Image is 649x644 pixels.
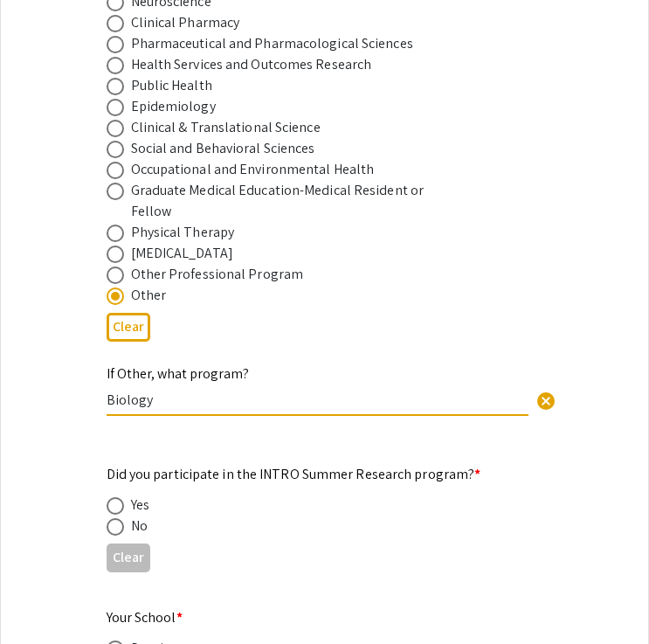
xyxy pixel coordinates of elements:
[131,159,375,180] div: Occupational and Environmental Health
[107,313,150,342] button: Clear
[131,96,216,117] div: Epidemiology
[131,75,212,96] div: Public Health
[131,138,315,159] div: Social and Behavioral Sciences
[107,391,528,409] input: Type Here
[131,222,235,243] div: Physical Therapy
[131,117,321,138] div: Clinical & Translational Science
[131,33,413,54] div: Pharmaceutical and Pharmacological Sciences
[131,516,148,537] div: No
[535,391,556,412] span: cancel
[107,608,183,627] mat-label: Your School
[131,285,167,306] div: Other
[131,243,233,264] div: [MEDICAL_DATA]
[107,465,481,483] mat-label: Did you participate in the INTRO Summer Research program?
[131,264,304,285] div: Other Professional Program
[528,382,563,417] button: Clear
[131,180,437,222] div: Graduate Medical Education-Medical Resident or Fellow
[107,364,249,383] mat-label: If Other, what program?
[13,565,74,631] iframe: Chat
[131,12,240,33] div: Clinical Pharmacy
[131,54,372,75] div: Health Services and Outcomes Research
[107,544,150,572] button: Clear
[131,495,149,516] div: Yes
